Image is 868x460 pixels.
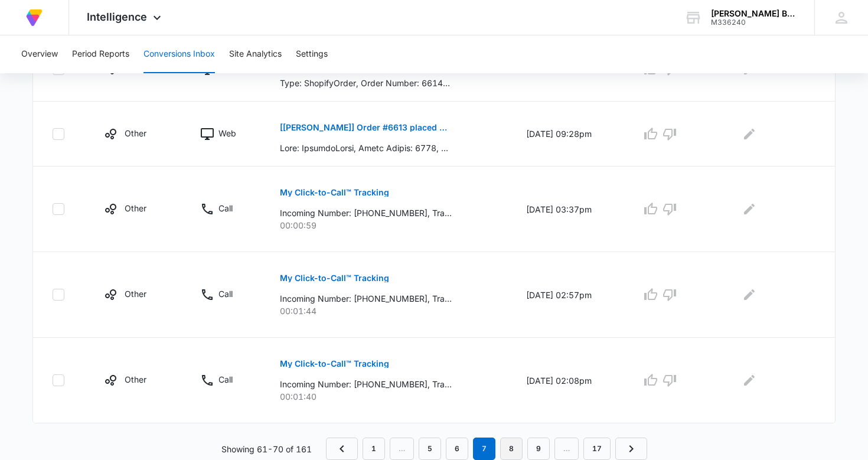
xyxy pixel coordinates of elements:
[527,438,550,460] a: Page 9
[280,77,452,89] p: Type: ShopifyOrder, Order Number: 6614, Details: Hello [PERSON_NAME], Name: [PERSON_NAME] placed ...
[583,438,611,460] a: Page 17
[512,102,627,167] td: [DATE] 09:28pm
[740,371,759,390] button: Edit Comments
[280,264,389,292] button: My Click-to-Call™ Tracking
[218,373,233,386] p: Call
[280,360,389,368] p: My Click-to-Call™ Tracking
[125,127,146,139] p: Other
[125,202,146,214] p: Other
[229,35,282,73] button: Site Analytics
[72,35,129,73] button: Period Reports
[740,285,759,304] button: Edit Comments
[280,292,452,305] p: Incoming Number: [PHONE_NUMBER], Tracking Number: [PHONE_NUMBER], Ring To: [PHONE_NUMBER], Caller...
[280,188,389,197] p: My Click-to-Call™ Tracking
[419,438,441,460] a: Page 5
[512,167,627,252] td: [DATE] 03:37pm
[280,142,452,154] p: Lore: IpsumdoLorsi, Ametc Adipis: 6778, Elitsed: Doeiu Tempori Utlabo, Etdo: Magn Aliqu enimad m ...
[218,127,236,139] p: Web
[218,288,233,300] p: Call
[125,373,146,386] p: Other
[21,35,58,73] button: Overview
[280,274,389,282] p: My Click-to-Call™ Tracking
[512,252,627,338] td: [DATE] 02:57pm
[296,35,328,73] button: Settings
[615,438,647,460] a: Next Page
[446,438,468,460] a: Page 6
[280,219,498,231] p: 00:00:59
[218,202,233,214] p: Call
[280,178,389,207] button: My Click-to-Call™ Tracking
[711,18,797,27] div: account id
[280,350,389,378] button: My Click-to-Call™ Tracking
[280,207,452,219] p: Incoming Number: [PHONE_NUMBER], Tracking Number: [PHONE_NUMBER], Ring To: [PHONE_NUMBER], Caller...
[280,390,498,403] p: 00:01:40
[143,35,215,73] button: Conversions Inbox
[280,378,452,390] p: Incoming Number: [PHONE_NUMBER], Tracking Number: [PHONE_NUMBER], Ring To: [PHONE_NUMBER], Caller...
[500,438,523,460] a: Page 8
[363,438,385,460] a: Page 1
[280,113,452,142] button: [[PERSON_NAME]] Order #6613 placed by [PERSON_NAME]
[740,125,759,143] button: Edit Comments
[87,11,147,23] span: Intelligence
[326,438,647,460] nav: Pagination
[24,7,45,28] img: Volusion
[221,443,312,455] p: Showing 61-70 of 161
[125,288,146,300] p: Other
[740,200,759,218] button: Edit Comments
[473,438,495,460] em: 7
[280,305,498,317] p: 00:01:44
[326,438,358,460] a: Previous Page
[711,9,797,18] div: account name
[280,123,452,132] p: [[PERSON_NAME]] Order #6613 placed by [PERSON_NAME]
[512,338,627,423] td: [DATE] 02:08pm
